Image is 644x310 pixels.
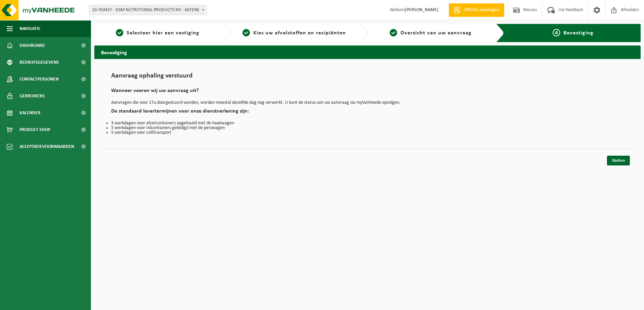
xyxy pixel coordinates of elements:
[111,108,624,118] h2: De standaard levertermijnen voor onze dienstverlening zijn:
[449,3,504,17] a: Offerte aanvragen
[462,7,501,13] span: Offerte aanvragen
[20,37,45,54] span: Dashboard
[111,130,624,135] li: 5 werkdagen voor collitransport
[563,30,593,36] span: Bevestiging
[390,29,397,36] span: 3
[405,7,439,12] strong: [PERSON_NAME]
[111,72,624,83] h1: Aanvraag ophaling verstuurd
[20,88,45,104] span: Gebruikers
[116,29,123,36] span: 1
[89,5,206,15] span: 10-763427 - DSM NUTRITIONAL PRODUCTS NV - ASTENE
[20,20,40,37] span: Navigatie
[253,30,346,36] span: Kies uw afvalstoffen en recipiënten
[20,71,59,88] span: Contactpersonen
[111,126,624,130] li: 5 werkdagen voor rolcontainers geledigd met de perswagen
[234,29,354,37] a: 2Kies uw afvalstoffen en recipiënten
[371,29,491,37] a: 3Overzicht van uw aanvraag
[553,29,560,36] span: 4
[243,29,250,36] span: 2
[98,29,218,37] a: 1Selecteer hier een vestiging
[94,45,641,59] h2: Bevestiging
[111,100,624,105] p: Aanvragen die voor 17u doorgestuurd worden, worden meestal dezelfde dag nog verwerkt. U kunt de s...
[89,5,207,15] span: 10-763427 - DSM NUTRITIONAL PRODUCTS NV - ASTENE
[20,138,74,155] span: Acceptatievoorwaarden
[20,104,40,121] span: Kalender
[607,156,630,165] a: Sluiten
[111,88,624,97] h2: Wanneer voeren wij uw aanvraag uit?
[20,54,59,71] span: Bedrijfsgegevens
[20,121,50,138] span: Product Shop
[111,121,624,126] li: 3 werkdagen voor afzetcontainers opgehaald met de haakwagen
[400,30,472,36] span: Overzicht van uw aanvraag
[127,30,199,36] span: Selecteer hier een vestiging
